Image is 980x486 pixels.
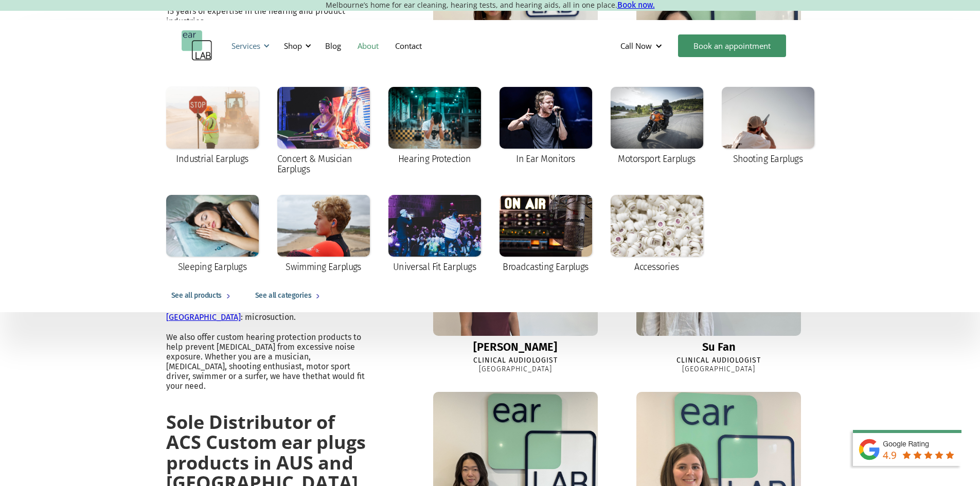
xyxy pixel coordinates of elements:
[516,154,575,164] div: In Ear Monitors
[682,365,755,374] div: [GEOGRAPHIC_DATA]
[494,190,597,279] a: Broadcasting Earplugs
[383,190,486,279] a: Universal Fit Earplugs
[494,82,597,171] a: In Ear Monitors
[473,356,558,365] div: Clinical Audiologist
[383,82,486,171] a: Hearing Protection
[702,341,736,353] div: Su Fan
[612,30,673,61] div: Call Now
[676,356,761,365] div: Clinical Audiologist
[317,31,349,61] a: Blog
[176,154,248,164] div: Industrial Earplugs
[277,154,370,174] div: Concert & Musician Earplugs
[245,279,334,312] a: See all categories
[231,41,260,51] div: Services
[166,302,315,322] a: ear wax removal in [GEOGRAPHIC_DATA]
[618,154,696,164] div: Motorsport Earplugs
[393,262,476,272] div: Universal Fit Earplugs
[387,31,430,61] a: Contact
[473,341,557,353] div: [PERSON_NAME]
[278,30,314,61] div: Shop
[272,82,375,182] a: Concert & Musician Earplugs
[286,262,361,272] div: Swimming Earplugs
[479,365,552,374] div: [GEOGRAPHIC_DATA]
[178,262,247,272] div: Sleeping Earplugs
[503,262,589,272] div: Broadcasting Earplugs
[171,290,222,302] div: See all products
[605,82,708,171] a: Motorsport Earplugs
[161,279,245,312] a: See all products
[349,31,387,61] a: About
[161,82,264,171] a: Industrial Earplugs
[284,41,302,51] div: Shop
[678,34,786,57] a: Book an appointment
[161,190,264,279] a: Sleeping Earplugs
[605,190,708,279] a: Accessories
[182,30,212,61] a: home
[717,82,819,171] a: Shooting Earplugs
[733,154,803,164] div: Shooting Earplugs
[272,190,375,279] a: Swimming Earplugs
[398,154,471,164] div: Hearing Protection
[634,262,679,272] div: Accessories
[225,30,273,61] div: Services
[255,290,311,302] div: See all categories
[620,41,652,51] div: Call Now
